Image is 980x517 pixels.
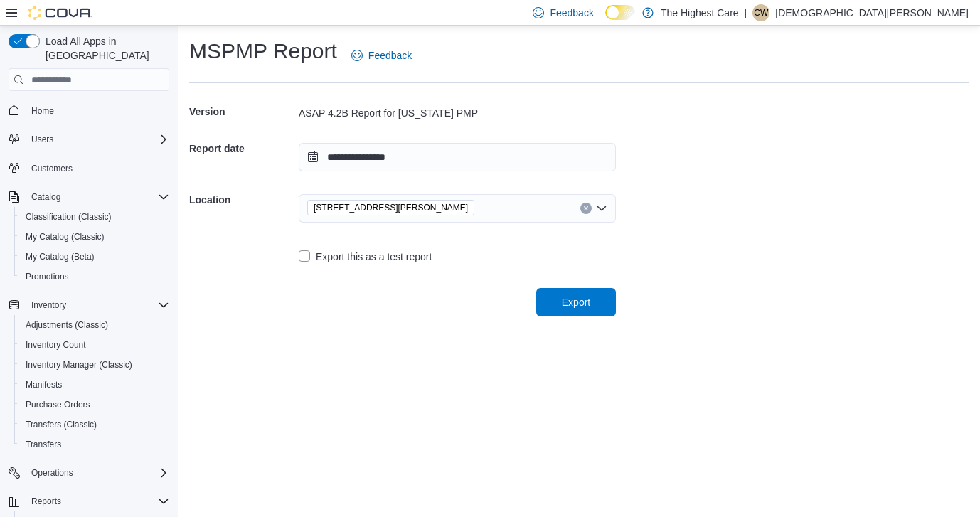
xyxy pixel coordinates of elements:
[14,227,175,247] button: My Catalog (Classic)
[14,267,175,287] button: Promotions
[536,288,616,316] button: Export
[20,208,169,225] span: Classification (Classic)
[20,436,169,453] span: Transfers
[189,97,296,126] h5: Version
[20,416,102,433] a: Transfers (Classic)
[20,396,169,413] span: Purchase Orders
[26,188,66,206] button: Catalog
[3,187,175,207] button: Catalog
[20,248,169,265] span: My Catalog (Beta)
[20,376,68,393] a: Manifests
[189,37,337,65] h1: MSPMP Report
[3,295,175,315] button: Inventory
[14,395,175,415] button: Purchase Orders
[14,435,175,454] button: Transfers
[26,211,112,223] span: Classification (Classic)
[20,228,169,245] span: My Catalog (Classic)
[28,6,92,20] img: Cova
[562,295,590,309] span: Export
[14,247,175,267] button: My Catalog (Beta)
[26,439,61,450] span: Transfers
[20,336,92,353] a: Inventory Count
[346,41,417,70] a: Feedback
[26,464,169,481] span: Operations
[480,200,481,217] input: Accessible screen reader label
[299,248,432,265] label: Export this as a test report
[31,105,54,117] span: Home
[3,100,175,120] button: Home
[596,203,607,214] button: Open list of options
[299,106,616,120] div: ASAP 4.2B Report for [US_STATE] PMP
[31,163,73,174] span: Customers
[26,339,86,351] span: Inventory Count
[20,396,96,413] a: Purchase Orders
[299,143,616,171] input: Press the down key to open a popover containing a calendar.
[26,359,132,371] span: Inventory Manager (Classic)
[20,208,117,225] a: Classification (Classic)
[775,4,969,21] p: [DEMOGRAPHIC_DATA][PERSON_NAME]
[20,356,169,373] span: Inventory Manager (Classic)
[14,315,175,335] button: Adjustments (Classic)
[31,467,73,479] span: Operations
[26,101,169,119] span: Home
[754,4,768,21] span: CW
[20,356,138,373] a: Inventory Manager (Classic)
[26,251,95,262] span: My Catalog (Beta)
[26,102,60,119] a: Home
[31,134,53,145] span: Users
[14,207,175,227] button: Classification (Classic)
[307,200,474,215] span: 2 SGT Prentiss Drive
[3,463,175,483] button: Operations
[26,399,90,410] span: Purchase Orders
[661,4,739,21] p: The Highest Care
[26,131,169,148] span: Users
[605,20,606,21] span: Dark Mode
[368,48,412,63] span: Feedback
[31,496,61,507] span: Reports
[40,34,169,63] span: Load All Apps in [GEOGRAPHIC_DATA]
[26,297,169,314] span: Inventory
[26,297,72,314] button: Inventory
[26,160,78,177] a: Customers
[14,415,175,435] button: Transfers (Classic)
[26,159,169,177] span: Customers
[26,419,97,430] span: Transfers (Classic)
[752,4,769,21] div: Christian Wroten
[3,491,175,511] button: Reports
[31,299,66,311] span: Inventory
[14,375,175,395] button: Manifests
[314,201,468,215] span: [STREET_ADDRESS][PERSON_NAME]
[31,191,60,203] span: Catalog
[20,268,75,285] a: Promotions
[20,336,169,353] span: Inventory Count
[26,493,67,510] button: Reports
[745,4,747,21] p: |
[26,271,69,282] span: Promotions
[20,376,169,393] span: Manifests
[20,316,114,334] a: Adjustments (Classic)
[20,316,169,334] span: Adjustments (Classic)
[20,248,100,265] a: My Catalog (Beta)
[550,6,593,20] span: Feedback
[3,158,175,178] button: Customers
[26,379,62,390] span: Manifests
[580,203,592,214] button: Clear input
[14,355,175,375] button: Inventory Manager (Classic)
[189,186,296,214] h5: Location
[26,493,169,510] span: Reports
[26,231,105,242] span: My Catalog (Classic)
[20,228,110,245] a: My Catalog (Classic)
[26,319,108,331] span: Adjustments (Classic)
[26,464,79,481] button: Operations
[605,5,635,20] input: Dark Mode
[26,131,59,148] button: Users
[26,188,169,206] span: Catalog
[20,436,67,453] a: Transfers
[14,335,175,355] button: Inventory Count
[20,268,169,285] span: Promotions
[3,129,175,149] button: Users
[189,134,296,163] h5: Report date
[20,416,169,433] span: Transfers (Classic)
